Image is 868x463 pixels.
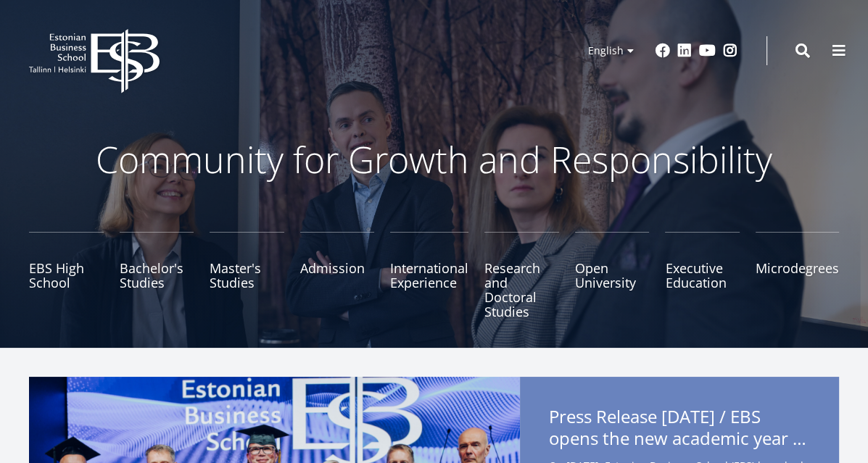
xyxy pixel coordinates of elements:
[656,43,670,58] a: Facebook
[50,138,819,181] p: Community for Growth and Responsibility
[677,43,692,58] a: Linkedin
[549,406,810,454] span: Press Release [DATE] / EBS
[390,232,468,319] a: International Experience
[29,232,104,319] a: EBS High School
[665,232,740,319] a: Executive Education
[210,232,284,319] a: Master's Studies
[699,43,716,58] a: Youtube
[549,427,810,449] span: opens the new academic year with the inauguration of [PERSON_NAME] [PERSON_NAME] – international ...
[575,232,650,319] a: Open University
[723,43,737,58] a: Instagram
[300,232,375,319] a: Admission
[120,232,194,319] a: Bachelor's Studies
[484,232,559,319] a: Research and Doctoral Studies
[756,232,839,319] a: Microdegrees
